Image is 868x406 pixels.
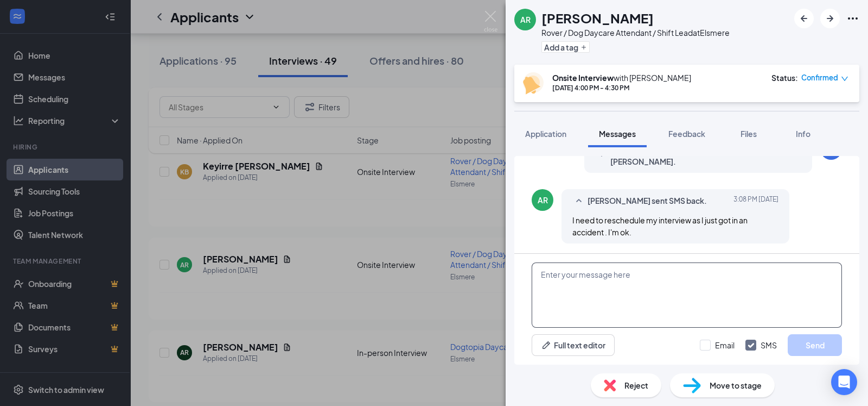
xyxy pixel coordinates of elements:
[741,129,757,139] span: Files
[788,334,842,356] button: Send
[820,9,840,28] button: ArrowRight
[525,129,566,139] span: Application
[801,72,838,83] span: Confirmed
[771,72,798,83] div: Status :
[538,195,548,205] div: AR
[552,73,614,83] b: Onsite Interview
[541,41,590,53] button: PlusAdd a tag
[552,72,691,83] div: with [PERSON_NAME]
[797,12,810,25] svg: ArrowLeftNew
[580,44,587,51] svg: Plus
[541,340,552,351] svg: Pen
[624,379,648,391] span: Reject
[541,9,654,27] h1: [PERSON_NAME]
[831,369,857,395] div: Open Intercom Messenger
[794,9,814,28] button: ArrowLeftNew
[846,12,859,25] svg: Ellipses
[572,215,748,237] span: I need to reschedule my interview as I just got in an accident . I'm ok.
[588,195,707,208] span: [PERSON_NAME] sent SMS back.
[572,195,585,208] svg: SmallChevronUp
[841,75,848,83] span: down
[710,379,762,391] span: Move to stage
[668,129,705,139] span: Feedback
[733,195,778,208] span: [DATE] 3:08 PM
[796,129,810,139] span: Info
[552,83,691,92] div: [DATE] 4:00 PM - 4:30 PM
[824,12,837,25] svg: ArrowRight
[541,27,730,38] div: Rover / Dog Daycare Attendant / Shift Lead at Elsmere
[599,129,636,139] span: Messages
[532,334,615,356] button: Full text editorPen
[520,14,531,25] div: AR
